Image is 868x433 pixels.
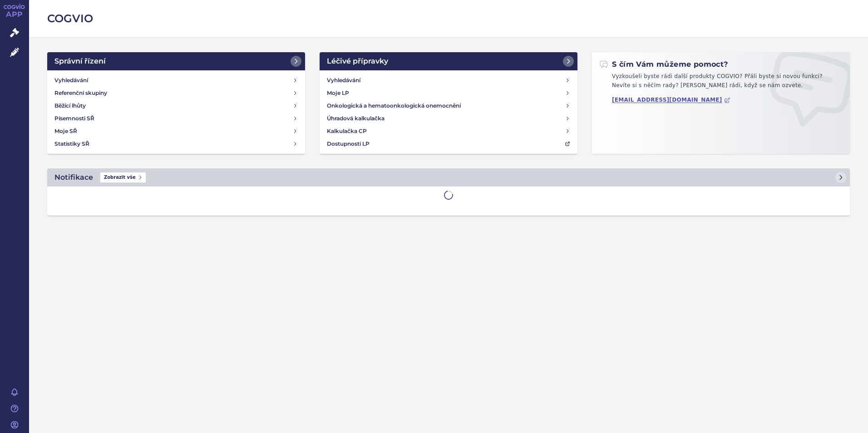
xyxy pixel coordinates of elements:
[323,125,574,138] a: Kalkulačka CP
[612,97,730,103] a: [EMAIL_ADDRESS][DOMAIN_NAME]
[323,74,574,87] a: Vyhledávání
[327,127,367,136] h4: Kalkulačka CP
[327,89,349,98] h4: Moje LP
[323,138,574,150] a: Dostupnosti LP
[327,56,388,67] h2: Léčivé přípravky
[54,114,94,123] h4: Písemnosti SŘ
[599,72,843,93] p: Vyzkoušeli byste rádi další produkty COGVIO? Přáli byste si novou funkci? Nevíte si s něčím rady?...
[327,114,385,123] h4: Úhradová kalkulačka
[327,101,461,110] h4: Onkologická a hematoonkologická onemocnění
[54,172,93,183] h2: Notifikace
[327,139,370,148] h4: Dostupnosti LP
[51,138,301,150] a: Statistiky SŘ
[47,52,305,70] a: Správní řízení
[323,99,574,112] a: Onkologická a hematoonkologická onemocnění
[54,139,89,148] h4: Statistiky SŘ
[323,112,574,125] a: Úhradová kalkulačka
[327,76,360,85] h4: Vyhledávání
[51,74,301,87] a: Vyhledávání
[54,89,107,98] h4: Referenční skupiny
[47,168,850,187] a: NotifikaceZobrazit vše
[51,125,301,138] a: Moje SŘ
[100,172,146,182] span: Zobrazit vše
[323,87,574,99] a: Moje LP
[54,76,88,85] h4: Vyhledávání
[51,112,301,125] a: Písemnosti SŘ
[54,56,106,67] h2: Správní řízení
[54,127,77,136] h4: Moje SŘ
[599,59,728,69] h2: S čím Vám můžeme pomoct?
[54,101,86,110] h4: Běžící lhůty
[51,99,301,112] a: Běžící lhůty
[320,52,577,70] a: Léčivé přípravky
[51,87,301,99] a: Referenční skupiny
[47,11,850,26] h2: COGVIO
